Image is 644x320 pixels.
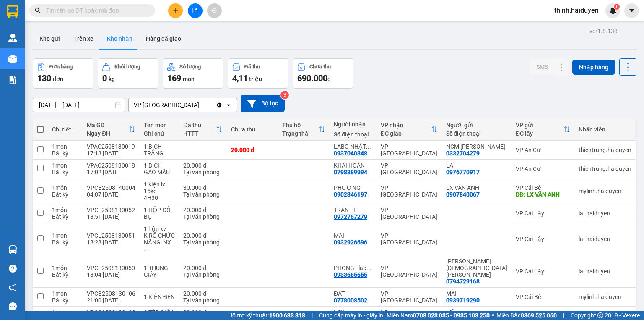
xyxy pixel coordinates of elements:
[381,143,438,157] div: VP [GEOGRAPHIC_DATA]
[381,184,438,198] div: VP [GEOGRAPHIC_DATA]
[52,191,78,198] div: Bất kỳ
[183,191,222,198] div: Tại văn phòng
[183,232,222,239] div: 20.000 đ
[52,207,78,213] div: 1 món
[446,184,507,191] div: LX VÂN ANH
[309,64,331,70] div: Chưa thu
[144,130,175,137] div: Ghi chú
[207,3,222,18] button: aim
[183,162,222,169] div: 20.000 đ
[8,34,17,42] img: warehouse-icon
[52,265,78,271] div: 1 món
[9,265,17,273] span: question-circle
[183,297,222,304] div: Tại văn phòng
[381,265,438,278] div: VP [GEOGRAPHIC_DATA]
[33,58,93,89] button: Đơn hàng130đơn
[516,122,563,129] div: VP gửi
[9,283,17,291] span: notification
[516,165,570,172] div: VP An Cư
[579,147,631,153] div: thientrung.haiduyen
[52,271,78,278] div: Bất kỳ
[114,64,140,70] div: Khối lượng
[572,60,615,75] button: Nhập hàng
[446,169,480,176] div: 0976770917
[579,268,631,275] div: lai.haiduyen
[579,210,631,217] div: lai.haiduyen
[67,29,100,49] button: Trên xe
[280,91,289,99] sup: 3
[144,246,149,252] span: ...
[282,130,319,137] div: Trạng thái
[183,130,216,137] div: HTTT
[183,169,222,176] div: Tại văn phòng
[446,130,507,137] div: Số điện thoại
[446,122,507,129] div: Người gửi
[83,118,140,141] th: Toggle SortBy
[8,76,17,84] img: solution-icon
[183,239,222,246] div: Tại văn phòng
[211,8,217,13] span: aim
[387,311,490,320] span: Miền Nam
[244,64,260,70] div: Đã thu
[231,147,274,153] div: 20.000 đ
[334,309,372,316] div: LỢI
[334,191,367,198] div: 0902346197
[144,265,175,278] div: 1 THÙNG GIẤY
[579,126,631,133] div: Nhân viên
[52,150,78,157] div: Bất kỳ
[179,64,201,70] div: Số lượng
[192,8,198,13] span: file-add
[446,258,507,278] div: nk thiên phúc cl
[183,213,222,220] div: Tại văn phòng
[46,6,145,15] input: Tìm tên, số ĐT hoặc mã đơn
[228,311,305,320] span: Hỗ trợ kỹ thuật:
[381,207,438,220] div: VP [GEOGRAPHIC_DATA]
[87,265,135,271] div: VPCL2508130050
[167,73,181,83] span: 169
[334,207,372,213] div: TRÂN LÊ
[334,239,367,246] div: 0932926696
[87,130,129,137] div: Ngày ĐH
[179,118,226,141] th: Toggle SortBy
[9,302,17,310] span: message
[327,76,331,82] span: đ
[8,55,17,63] img: warehouse-icon
[87,122,129,129] div: Mã GD
[183,271,222,278] div: Tại văn phòng
[87,290,135,297] div: VPCB2508130106
[8,245,17,254] img: warehouse-icon
[516,210,570,217] div: VP Cai Lậy
[52,184,78,191] div: 1 món
[52,126,78,133] div: Chi tiết
[563,311,564,320] span: |
[377,118,442,141] th: Toggle SortBy
[52,169,78,176] div: Bất kỳ
[512,118,574,141] th: Toggle SortBy
[144,207,175,220] div: 1 HỘP ĐỎ BỰ
[49,64,73,70] div: Đơn hàng
[144,181,175,194] div: 1 kiện lx 15kg
[579,165,631,172] div: thientrung.haiduyen
[516,294,570,300] div: VP Cái Bè
[109,76,115,82] span: kg
[139,29,188,49] button: Hàng đã giao
[381,290,438,304] div: VP [GEOGRAPHIC_DATA]
[35,8,41,13] span: search
[33,29,67,49] button: Kho gửi
[496,311,557,320] span: Miền Bắc
[446,309,507,316] div: MỸ
[168,3,183,18] button: plus
[278,118,330,141] th: Toggle SortBy
[366,265,371,271] span: ...
[521,312,557,319] strong: 0369 525 060
[334,121,372,128] div: Người nhận
[228,58,288,89] button: Đã thu4,11 triệu
[413,312,490,319] strong: 0708 023 035 - 0935 103 250
[241,95,285,112] button: Bộ lọc
[52,232,78,239] div: 1 món
[87,150,135,157] div: 17:13 [DATE]
[87,271,135,278] div: 18:04 [DATE]
[37,73,51,83] span: 130
[334,131,372,138] div: Số điện thoại
[516,130,563,137] div: ĐC lấy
